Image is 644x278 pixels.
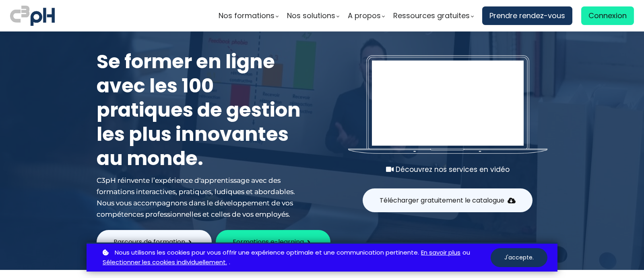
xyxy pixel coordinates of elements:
[393,10,470,22] span: Ressources gratuites
[115,248,419,258] span: Nous utilisons les cookies pour vous offrir une expérience optimale et une communication pertinente.
[581,6,634,25] a: Connexion
[103,257,227,268] a: Sélectionner les cookies individuellement.
[219,10,275,22] span: Nos formations
[97,230,212,254] button: Parcours de formation
[97,175,306,220] div: C3pH réinvente l’expérience d'apprentissage avec des formations interactives, pratiques, ludiques...
[482,6,572,25] a: Prendre rendez-vous
[348,164,547,175] div: Découvrez nos services en vidéo
[233,237,304,247] span: Formations e-learning
[491,248,547,267] button: J'accepte.
[363,188,533,212] button: Télécharger gratuitement le catalogue
[97,50,306,171] h1: Se former en ligne avec les 100 pratiques de gestion les plus innovantes au monde.
[101,248,491,268] p: ou .
[10,4,55,27] img: logo C3PH
[489,10,565,22] span: Prendre rendez-vous
[216,230,330,254] button: Formations e-learning
[287,10,335,22] span: Nos solutions
[348,10,381,22] span: A propos
[588,10,627,22] span: Connexion
[380,195,504,205] span: Télécharger gratuitement le catalogue
[114,237,185,247] span: Parcours de formation
[421,248,460,258] a: En savoir plus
